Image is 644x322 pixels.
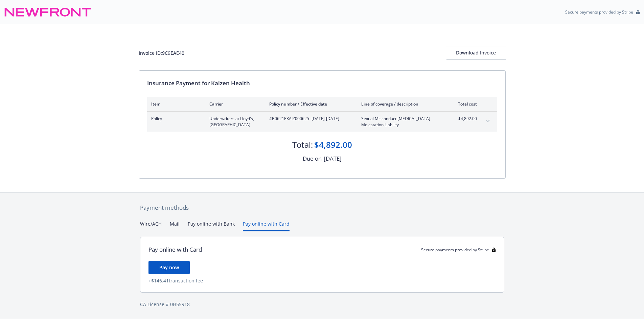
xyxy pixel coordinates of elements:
[148,245,202,254] div: Pay online with Card
[361,101,441,107] div: Line of coverage / description
[565,9,633,15] p: Secure payments provided by Stripe
[314,139,352,151] div: $4,892.00
[147,112,497,132] div: PolicyUnderwriters at Lloyd's, [GEOGRAPHIC_DATA]#B0621PKAIZ000625- [DATE]-[DATE]Sexual Misconduct...
[140,301,504,308] div: CA License # 0H55918
[361,116,441,128] span: Sexual Misconduct [MEDICAL_DATA] Molestation Liability
[421,247,496,253] div: Secure payments provided by Stripe
[209,101,258,107] div: Carrier
[303,154,322,163] div: Due on
[140,203,504,212] div: Payment methods
[292,139,313,151] div: Total:
[209,116,258,128] span: Underwriters at Lloyd's, [GEOGRAPHIC_DATA]
[139,49,184,56] div: Invoice ID: 9C9EAE40
[151,101,199,107] div: Item
[148,261,190,274] button: Pay now
[147,79,497,88] div: Insurance Payment for Kaizen Health
[140,220,162,231] button: Wire/ACH
[452,116,477,122] span: $4,892.00
[269,116,350,122] span: #B0621PKAIZ000625 - [DATE]-[DATE]
[324,154,342,163] div: [DATE]
[446,46,506,60] button: Download Invoice
[482,116,493,127] button: expand content
[188,220,235,231] button: Pay online with Bank
[159,264,179,271] span: Pay now
[151,116,199,122] span: Policy
[170,220,180,231] button: Mail
[243,220,290,231] button: Pay online with Card
[446,46,506,59] div: Download Invoice
[148,277,496,284] div: + $146.41 transaction fee
[269,101,350,107] div: Policy number / Effective date
[452,101,477,107] div: Total cost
